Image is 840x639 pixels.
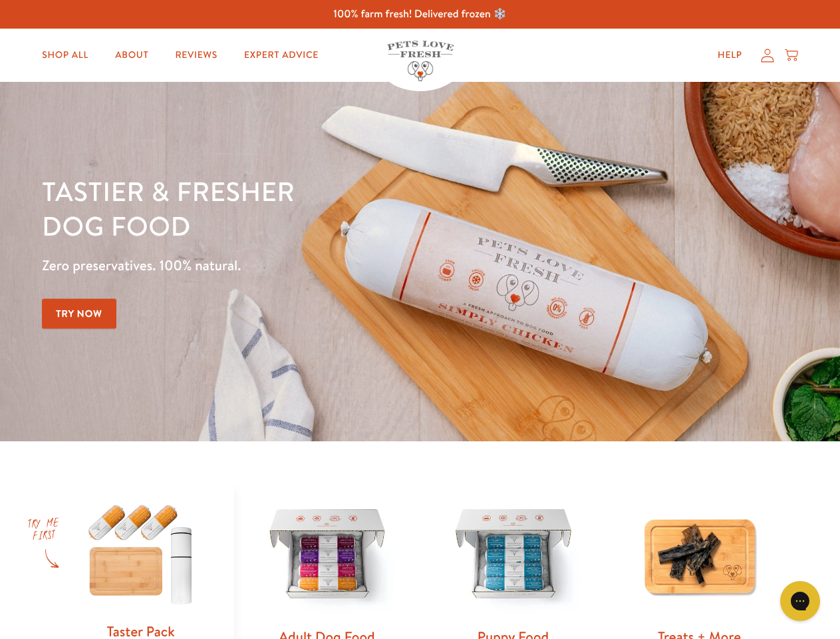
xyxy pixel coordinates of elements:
[773,576,827,626] iframe: Gorgias live chat messenger
[42,174,546,243] h1: Tastier & fresher dog food
[31,42,99,69] a: Shop All
[164,42,227,69] a: Reviews
[707,42,753,69] a: Help
[233,42,329,69] a: Expert Advice
[42,299,116,329] a: Try Now
[42,254,546,278] p: Zero preservatives. 100% natural.
[387,41,454,81] img: Pets Love Fresh
[104,42,159,69] a: About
